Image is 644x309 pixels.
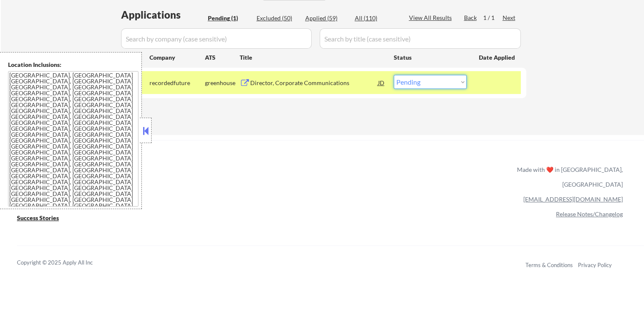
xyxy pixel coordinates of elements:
div: Director, Corporate Communications [250,79,378,87]
div: Next [503,14,516,22]
div: View All Results [409,14,454,22]
div: JD [377,75,386,90]
div: Company [149,53,205,62]
div: Location Inclusions: [8,61,138,69]
div: greenhouse [205,79,240,87]
div: Made with ❤️ in [GEOGRAPHIC_DATA], [GEOGRAPHIC_DATA] [514,162,623,192]
div: All (110) [355,14,397,22]
div: Pending (1) [208,14,250,22]
a: Terms & Conditions [525,262,573,268]
div: Back [464,14,478,22]
a: Success Stories [17,214,70,224]
a: Privacy Policy [578,262,612,268]
a: Refer & earn free applications 👯‍♀️ [17,174,340,183]
input: Search by company (case sensitive) [121,28,312,49]
div: Date Applied [479,53,516,62]
div: 1 / 1 [483,14,503,22]
a: [EMAIL_ADDRESS][DOMAIN_NAME] [523,196,623,203]
div: Title [240,53,386,62]
div: Copyright © 2025 Apply All Inc [17,259,114,267]
a: Release Notes/Changelog [556,210,623,218]
div: ATS [205,53,240,62]
u: Success Stories [17,214,59,221]
div: Applied (59) [305,14,348,22]
div: recordedfuture [149,79,205,87]
div: Excluded (50) [257,14,299,22]
div: Applications [121,10,205,20]
input: Search by title (case sensitive) [320,28,521,49]
div: Status [394,50,467,65]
